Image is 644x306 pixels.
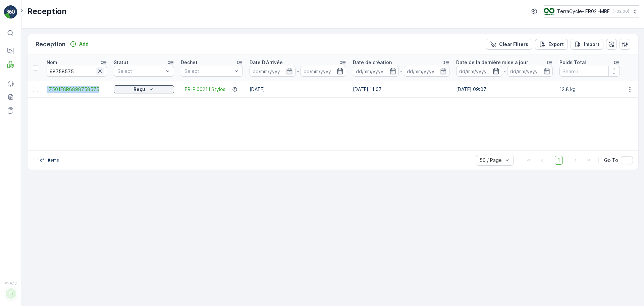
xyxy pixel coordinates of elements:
[584,41,599,48] p: Import
[301,66,346,77] input: dd/mm/yyyy
[4,287,17,301] button: TT
[557,8,610,15] p: TerraCycle- FR02 -MRF
[503,67,506,75] p: -
[185,86,225,93] a: FR-PI0021 I Stylos
[456,66,502,77] input: dd/mm/yyyy
[33,87,38,92] div: Toggle Row Selected
[453,81,556,97] td: [DATE] 09:07
[404,66,450,77] input: dd/mm/yyyy
[36,40,66,49] p: Reception
[246,81,350,97] td: [DATE]
[33,158,59,163] p: 1-1 of 1 items
[555,156,563,165] span: 1
[114,59,128,66] p: Statut
[559,86,620,93] p: 12.8 kg
[456,59,528,66] p: Date de la dernière mise a jour
[79,41,89,47] p: Add
[114,85,174,93] button: Reçu
[181,59,198,66] p: Déchet
[400,67,402,75] p: -
[27,6,67,17] p: Reception
[133,86,145,93] p: Reçu
[544,8,554,15] img: terracycle.png
[535,39,568,50] button: Export
[47,59,57,66] p: Nom
[21,290,60,297] p: [DOMAIN_NAME]
[250,66,296,77] input: dd/mm/yyyy
[612,9,629,14] p: ( +02:00 )
[184,68,232,75] p: Select
[353,66,399,77] input: dd/mm/yyyy
[507,66,553,77] input: dd/mm/yyyy
[571,39,603,50] button: Import
[544,5,639,17] button: TerraCycle- FR02 -MRF(+02:00)
[350,81,453,97] td: [DATE] 11:07
[250,59,283,66] p: Date D'Arrivée
[604,157,618,164] span: Go To
[67,40,91,48] button: Add
[559,59,586,66] p: Poids Total
[486,39,532,50] button: Clear Filters
[47,86,107,93] a: 1Z501F8R6898758575
[548,41,564,48] p: Export
[4,5,17,19] img: logo
[297,67,299,75] p: -
[559,66,620,77] input: Search
[15,30,22,36] p: ⌘B
[353,59,392,66] p: Date de création
[117,68,164,75] p: Select
[499,41,528,48] p: Clear Filters
[6,288,16,299] div: TT
[4,281,17,285] span: v 1.47.3
[47,66,107,77] input: Search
